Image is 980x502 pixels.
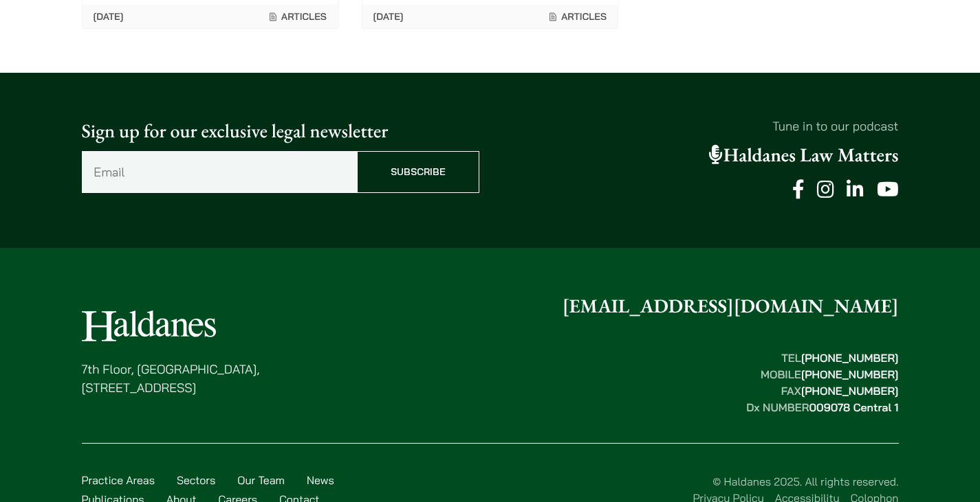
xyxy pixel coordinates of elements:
strong: TEL MOBILE FAX Dx NUMBER [746,351,898,414]
time: [DATE] [94,10,124,23]
p: Tune in to our podcast [501,117,899,135]
time: [DATE] [373,10,404,23]
p: 7th Floor, [GEOGRAPHIC_DATA], [STREET_ADDRESS] [82,360,260,397]
mark: [PHONE_NUMBER] [801,351,899,365]
input: Email [82,151,357,193]
mark: [PHONE_NUMBER] [801,367,899,381]
a: Our Team [237,473,285,487]
mark: 009078 Central 1 [809,400,898,414]
p: Sign up for our exclusive legal newsletter [82,117,479,146]
a: [EMAIL_ADDRESS][DOMAIN_NAME] [563,294,899,319]
img: Logo of Haldanes [82,310,216,341]
a: Sectors [177,473,215,487]
input: Subscribe [357,151,479,193]
span: Articles [547,10,607,23]
mark: [PHONE_NUMBER] [801,384,899,398]
a: Haldanes Law Matters [709,143,899,168]
a: Practice Areas [82,473,155,487]
span: Articles [268,10,327,23]
a: News [307,473,334,487]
